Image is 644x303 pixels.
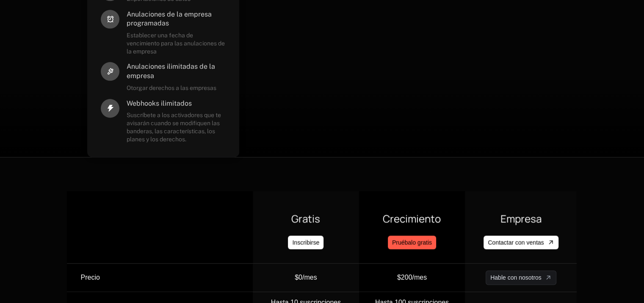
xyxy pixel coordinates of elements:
[101,10,119,28] i: alarma
[101,62,119,81] i: martillo
[500,211,542,225] font: Empresa
[126,62,215,80] font: Anulaciones ilimitadas de la empresa
[126,84,216,91] font: Otorgar derechos a las empresas
[397,274,427,281] font: $200/mes
[488,239,544,246] font: Contactar con ventas
[484,236,558,249] a: Contactar con ventas
[126,99,191,107] font: Webhooks ilimitados
[388,236,436,249] a: Pruébalo gratis
[486,270,556,285] a: Hable con nosotros
[80,274,100,281] font: Precio
[126,112,221,143] font: Suscríbete a los activadores que te avisarán cuando se modifiquen las banderas, las característic...
[101,99,119,118] i: trueno
[126,32,224,55] font: Establecer una fecha de vencimiento para las anulaciones de la empresa
[292,239,319,246] font: Inscribirse
[288,236,323,249] a: Inscribirse
[295,274,317,281] font: $0/mes
[392,239,432,246] font: Pruébalo gratis
[383,211,441,225] font: Crecimiento
[126,10,211,28] font: Anulaciones de la empresa programadas
[291,211,320,225] font: Gratis
[490,274,542,281] font: Hable con nosotros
